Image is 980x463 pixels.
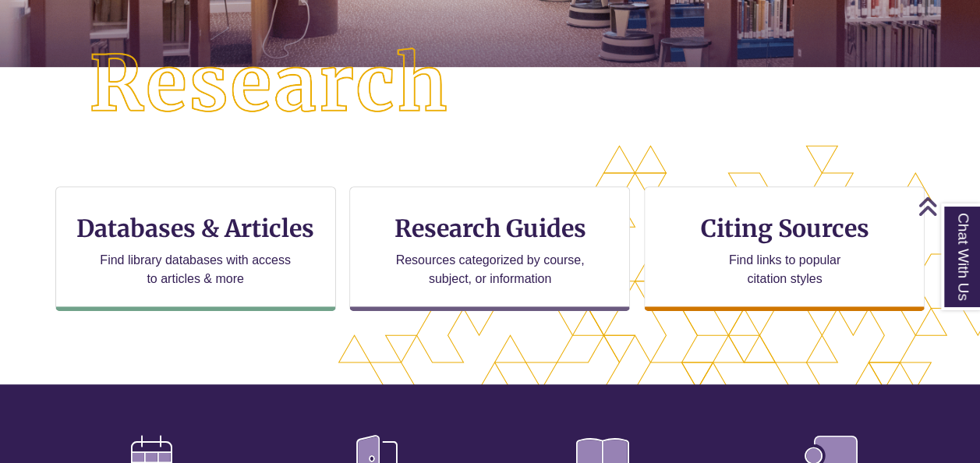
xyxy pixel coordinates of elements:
p: Find library databases with access to articles & more [94,251,297,288]
a: Databases & Articles Find library databases with access to articles & more [55,186,336,311]
p: Find links to popular citation styles [709,251,861,288]
a: Citing Sources Find links to popular citation styles [644,186,925,311]
img: Research [49,8,490,161]
a: Research Guides Resources categorized by course, subject, or information [349,186,630,311]
p: Resources categorized by course, subject, or information [388,251,592,288]
h3: Citing Sources [690,214,880,243]
h3: Databases & Articles [69,214,323,243]
h3: Research Guides [363,214,617,243]
a: Back to Top [918,196,976,217]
